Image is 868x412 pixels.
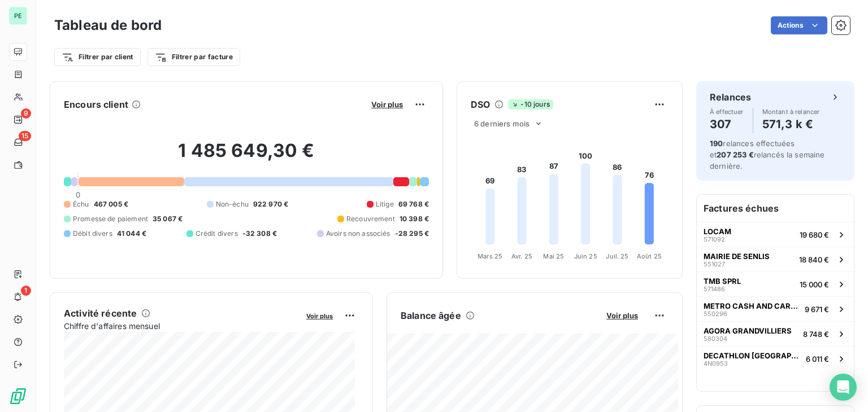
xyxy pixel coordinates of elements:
span: 922 970 € [253,199,288,209]
span: Échu [73,199,89,209]
span: 6 011 € [806,354,829,363]
span: 207 253 € [717,150,753,159]
h4: 307 [710,115,744,133]
button: Filtrer par facture [147,48,240,66]
button: MAIRIE DE SENLIS55102718 840 € [697,247,854,271]
span: Non-échu [216,199,249,209]
span: Avoirs non associés [326,229,390,239]
span: 1 [21,286,31,296]
h6: Activité récente [64,306,137,320]
span: À effectuer [710,108,744,115]
span: 18 840 € [799,255,829,264]
span: MAIRIE DE SENLIS [704,252,770,261]
tspan: Août 25 [637,252,662,260]
span: 550296 [704,310,727,317]
span: AGORA GRANDVILLIERS [704,326,792,335]
button: DECATHLON [GEOGRAPHIC_DATA]4N09536 011 € [697,346,854,371]
a: 9 [9,111,27,129]
span: Voir plus [606,311,638,320]
span: Crédit divers [196,229,238,239]
span: -10 jours [508,99,553,109]
tspan: Avr. 25 [511,252,532,260]
button: LOCAM57109219 680 € [697,222,854,247]
span: 9 [21,108,31,119]
button: AGORA GRANDVILLIERS5803048 748 € [697,321,854,346]
span: Débit divers [73,229,112,239]
span: Voir plus [371,100,403,109]
span: 19 680 € [800,230,829,239]
span: 69 768 € [398,199,429,209]
span: 15 000 € [800,280,829,289]
a: 15 [9,133,27,151]
h6: DSO [471,98,490,111]
span: 6 derniers mois [474,119,530,128]
tspan: Juin 25 [574,252,597,260]
button: Actions [771,16,827,34]
span: 580304 [704,335,727,342]
span: Litige [376,199,394,209]
span: -32 308 € [242,229,277,239]
h6: Encours client [64,98,128,111]
span: 15 [19,131,31,141]
span: -28 295 € [395,229,429,239]
tspan: Mai 25 [543,252,564,260]
span: 190 [710,139,723,148]
span: 551027 [704,261,725,268]
span: 4N0953 [704,360,728,367]
span: 9 671 € [805,305,829,314]
img: Logo LeanPay [9,387,27,405]
span: 35 067 € [153,214,183,224]
button: Voir plus [603,310,641,321]
span: 571092 [704,236,725,243]
span: Voir plus [306,312,333,320]
span: TMB SPRL [704,277,741,286]
span: Montant à relancer [762,108,820,115]
span: 0 [76,190,80,199]
span: Recouvrement [346,214,395,224]
div: PE [9,7,27,25]
h4: 571,3 k € [762,115,820,133]
span: 8 748 € [803,330,829,339]
span: LOCAM [704,227,731,236]
span: relances effectuées et relancés la semaine dernière. [710,139,825,170]
h6: Balance âgée [401,309,461,322]
span: 10 398 € [400,214,429,224]
h6: Factures échues [697,195,854,222]
div: Open Intercom Messenger [830,374,857,401]
span: Promesse de paiement [73,214,148,224]
span: METRO CASH AND CARRY FRANCE [704,301,800,310]
h6: Relances [710,90,751,104]
span: 467 005 € [94,199,128,209]
button: Voir plus [368,99,406,109]
span: Chiffre d'affaires mensuel [64,320,298,332]
h3: Tableau de bord [54,15,162,36]
button: TMB SPRL57148615 000 € [697,271,854,296]
button: Voir plus [303,310,336,321]
span: 571486 [704,286,725,292]
button: Filtrer par client [54,48,141,66]
button: METRO CASH AND CARRY FRANCE5502969 671 € [697,296,854,321]
h2: 1 485 649,30 € [64,139,429,173]
span: DECATHLON [GEOGRAPHIC_DATA] [704,351,801,360]
span: 41 044 € [117,229,146,239]
tspan: Mars 25 [478,252,502,260]
tspan: Juil. 25 [606,252,628,260]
